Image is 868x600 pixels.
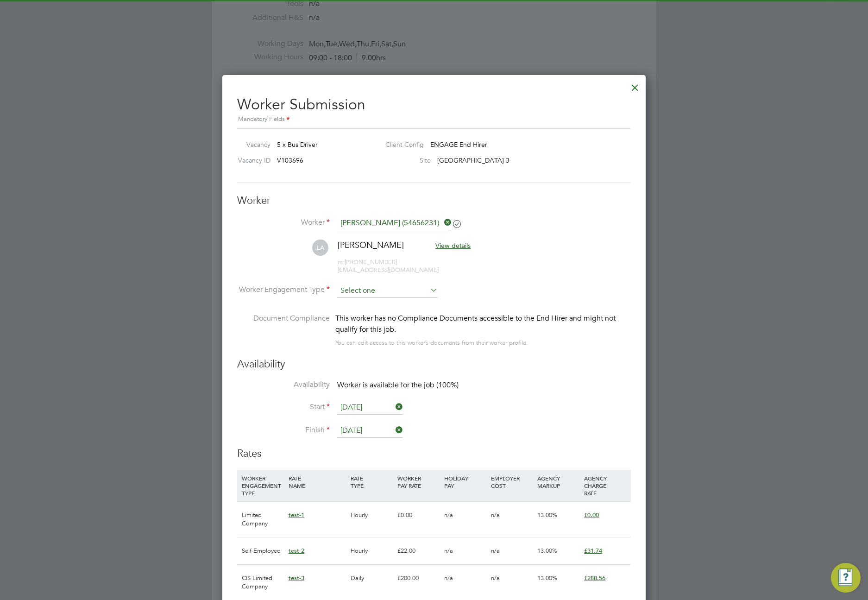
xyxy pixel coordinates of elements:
[582,470,629,501] div: AGENCY CHARGE RATE
[338,258,345,266] span: m:
[442,470,489,494] div: HOLIDAY PAY
[237,88,631,125] h2: Worker Submission
[491,574,500,582] span: n/a
[584,547,602,555] span: £31.74
[237,285,330,295] label: Worker Engagement Type
[338,258,397,266] span: [PHONE_NUMBER]
[277,156,303,164] span: V103696
[430,140,487,149] span: ENGAGE End Hirer
[237,402,330,412] label: Start
[395,565,442,592] div: £200.00
[233,140,270,149] label: Vacancy
[537,511,557,519] span: 13.00%
[437,156,509,164] span: [GEOGRAPHIC_DATA] 3
[491,511,500,519] span: n/a
[395,502,442,529] div: £0.00
[348,537,395,564] div: Hourly
[239,470,286,501] div: WORKER ENGAGEMENT TYPE
[335,313,631,335] div: This worker has no Compliance Documents accessible to the End Hirer and might not qualify for thi...
[286,470,348,494] div: RATE NAME
[535,470,582,494] div: AGENCY MARKUP
[395,537,442,564] div: £22.00
[239,537,286,564] div: Self-Employed
[289,511,304,519] span: test-1
[312,240,328,256] span: LA
[289,574,304,582] span: test-3
[584,574,605,582] span: £288.56
[233,156,270,164] label: Vacancy ID
[537,547,557,555] span: 13.00%
[277,140,318,149] span: 5 x Bus Driver
[289,547,304,555] span: test 2
[444,547,453,555] span: n/a
[337,401,403,415] input: Select one
[239,565,286,600] div: CIS Limited Company
[444,574,453,582] span: n/a
[831,563,861,593] button: Engage Resource Center
[489,470,535,494] div: EMPLOYER COST
[237,114,631,125] div: Mandatory Fields
[348,565,395,592] div: Daily
[337,284,438,298] input: Select one
[537,574,557,582] span: 13.00%
[491,547,500,555] span: n/a
[237,447,631,461] h3: Rates
[337,424,403,438] input: Select one
[584,511,599,519] span: £0.00
[435,241,471,250] span: View details
[335,337,528,348] div: You can edit access to this worker’s documents from their worker profile.
[337,380,459,390] span: Worker is available for the job (100%)
[337,216,452,230] input: Search for...
[378,140,424,149] label: Client Config
[237,313,330,347] label: Document Compliance
[348,470,395,494] div: RATE TYPE
[395,470,442,494] div: WORKER PAY RATE
[338,240,404,250] span: [PERSON_NAME]
[444,511,453,519] span: n/a
[237,380,330,390] label: Availability
[237,218,330,227] label: Worker
[237,194,631,208] h3: Worker
[378,156,431,164] label: Site
[348,502,395,529] div: Hourly
[239,502,286,537] div: Limited Company
[237,425,330,435] label: Finish
[237,358,631,371] h3: Availability
[338,266,439,274] span: [EMAIL_ADDRESS][DOMAIN_NAME]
